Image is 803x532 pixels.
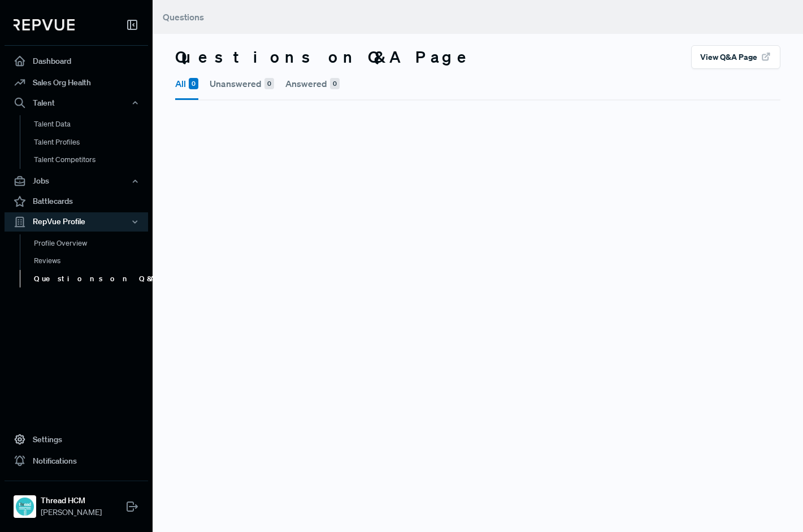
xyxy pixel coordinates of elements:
a: Talent Competitors [20,151,163,169]
a: Sales Org Health [5,72,148,93]
a: Settings [5,429,148,450]
button: All [175,69,198,100]
a: View Q&A Page [691,50,780,62]
a: Battlecards [5,191,148,212]
span: 0 [264,78,274,89]
button: Talent [5,93,148,112]
span: 0 [189,78,198,89]
a: Dashboard [5,50,148,72]
span: 0 [330,78,340,89]
a: Reviews [20,252,163,270]
a: Talent Data [20,115,163,133]
a: Thread HCMThread HCM[PERSON_NAME] [5,481,148,523]
a: Talent Profiles [20,133,163,151]
strong: Thread HCM [41,495,102,507]
span: [PERSON_NAME] [41,507,102,518]
a: Questions on Q&A [20,270,163,288]
span: Questions [163,11,204,23]
button: RepVue Profile [5,212,148,232]
button: View Q&A Page [691,45,780,69]
img: Thread HCM [16,498,34,516]
a: Notifications [5,450,148,472]
button: Answered [285,69,340,98]
h3: Questions on Q&A Page [175,47,474,67]
button: Jobs [5,172,148,191]
a: Profile Overview [20,234,163,252]
button: Unanswered [210,69,274,98]
img: RepVue [14,19,75,30]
